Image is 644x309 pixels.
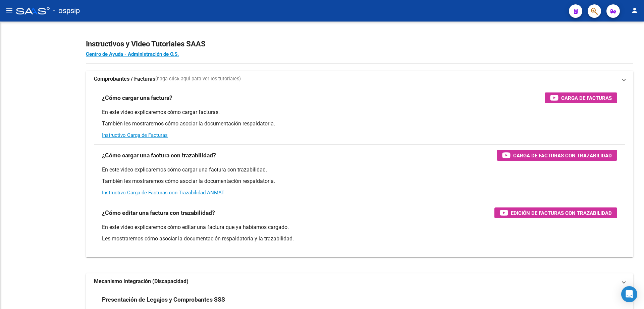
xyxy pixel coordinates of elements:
a: Instructivo Carga de Facturas [102,132,168,138]
span: (haga click aquí para ver los tutoriales) [155,75,241,83]
span: Carga de Facturas [561,94,612,102]
mat-icon: menu [5,6,13,14]
h3: ¿Cómo cargar una factura? [102,93,172,103]
span: - ospsip [53,3,80,18]
p: También les mostraremos cómo asociar la documentación respaldatoria. [102,178,617,185]
button: Carga de Facturas con Trazabilidad [497,150,617,161]
p: En este video explicaremos cómo cargar una factura con trazabilidad. [102,166,617,173]
h3: Presentación de Legajos y Comprobantes SSS [102,295,225,304]
h3: ¿Cómo editar una factura con trazabilidad? [102,208,215,218]
a: Instructivo Carga de Facturas con Trazabilidad ANMAT [102,190,224,196]
span: Carga de Facturas con Trazabilidad [513,151,612,160]
button: Edición de Facturas con Trazabilidad [494,207,617,218]
h2: Instructivos y Video Tutoriales SAAS [86,38,633,50]
div: Comprobantes / Facturas(haga click aquí para ver los tutoriales) [86,87,633,257]
p: En este video explicaremos cómo cargar facturas. [102,109,617,116]
strong: Comprobantes / Facturas [94,75,155,83]
mat-icon: person [631,6,639,14]
h3: ¿Cómo cargar una factura con trazabilidad? [102,151,216,160]
p: También les mostraremos cómo asociar la documentación respaldatoria. [102,120,617,127]
strong: Mecanismo Integración (Discapacidad) [94,278,189,285]
mat-expansion-panel-header: Mecanismo Integración (Discapacidad) [86,273,633,289]
button: Carga de Facturas [545,92,617,103]
a: Centro de Ayuda - Administración de O.S. [86,51,179,57]
div: Open Intercom Messenger [621,286,637,302]
p: En este video explicaremos cómo editar una factura que ya habíamos cargado. [102,224,617,231]
p: Les mostraremos cómo asociar la documentación respaldatoria y la trazabilidad. [102,235,617,242]
span: Edición de Facturas con Trazabilidad [511,209,612,217]
mat-expansion-panel-header: Comprobantes / Facturas(haga click aquí para ver los tutoriales) [86,71,633,87]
